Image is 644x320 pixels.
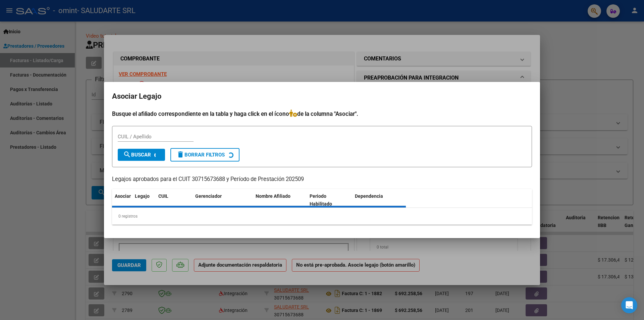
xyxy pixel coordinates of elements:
span: Gerenciador [195,193,222,199]
button: Borrar Filtros [170,148,239,162]
datatable-header-cell: Gerenciador [193,189,253,211]
datatable-header-cell: Dependencia [352,189,406,211]
h4: Busque el afiliado correspondiente en la tabla y haga click en el ícono de la columna "Asociar". [112,109,532,118]
span: Borrar Filtros [176,152,225,158]
span: Nombre Afiliado [256,193,290,199]
span: Periodo Habilitado [310,193,332,207]
datatable-header-cell: Asociar [112,189,132,211]
div: Open Intercom Messenger [621,297,637,313]
span: CUIL [158,193,168,199]
span: Buscar [123,152,151,158]
p: Legajos aprobados para el CUIT 30715673688 y Período de Prestación 202509 [112,175,532,184]
h2: Asociar Legajo [112,90,532,103]
datatable-header-cell: Legajo [132,189,156,211]
div: 0 registros [112,208,532,225]
mat-icon: delete [176,150,184,158]
button: Buscar [118,149,165,161]
mat-icon: search [123,150,131,158]
datatable-header-cell: Periodo Habilitado [307,189,352,211]
datatable-header-cell: Nombre Afiliado [253,189,307,211]
span: Legajo [135,193,150,199]
span: Dependencia [355,193,383,199]
datatable-header-cell: CUIL [156,189,193,211]
span: Asociar [115,193,131,199]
